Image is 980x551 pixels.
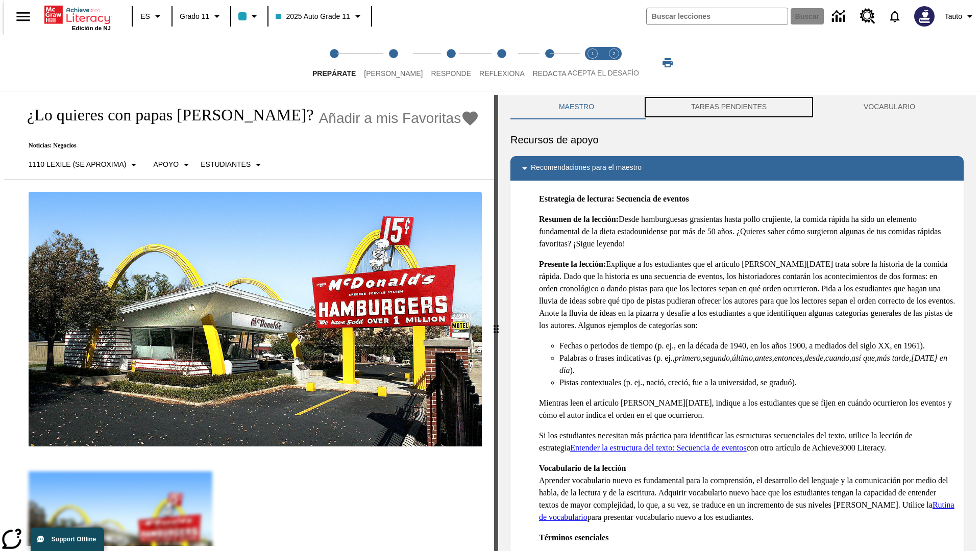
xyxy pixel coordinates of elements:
button: Añadir a mis Favoritas - ¿Lo quieres con papas fritas? [319,109,480,127]
span: [PERSON_NAME] [364,69,423,78]
button: El color de la clase es azul claro. Cambiar el color de la clase. [234,7,264,26]
span: Support Offline [52,536,96,543]
strong: Resumen de la lección: [539,215,619,223]
p: Apoyo [153,159,179,170]
button: Clase: 2025 Auto Grade 11, Selecciona una clase [272,7,367,26]
button: Imprimir [651,54,684,72]
span: ES [140,11,150,22]
text: 1 [591,51,594,56]
button: VOCABULARIO [815,95,964,119]
a: Centro de información [826,3,854,31]
strong: Estrategia de lectura: Secuencia de eventos [539,194,689,203]
button: Grado: Grado 11, Elige un grado [176,7,227,26]
button: Reflexiona step 4 of 5 [471,35,533,91]
a: Entender la estructura del texto: Secuencia de eventos [570,443,746,452]
h6: Recursos de apoyo [510,132,964,148]
em: último [732,354,753,362]
span: Añadir a mis Favoritas [319,110,461,127]
button: Lenguaje: ES, Selecciona un idioma [136,7,168,26]
button: Seleccione Lexile, 1110 Lexile (Se aproxima) [24,156,144,174]
p: Aprender vocabulario nuevo es fundamental para la comprensión, el desarrollo del lenguaje y la co... [539,462,955,523]
li: Fechas o periodos de tiempo (p. ej., en la década de 1940, en los años 1900, a mediados del siglo... [559,340,955,352]
span: Tauto [945,11,962,22]
div: Recomendaciones para el maestro [510,156,964,181]
div: activity [498,95,976,551]
p: Si los estudiantes necesitan más práctica para identificar las estructuras secuenciales del texto... [539,430,955,454]
button: Lee step 2 of 5 [356,35,431,91]
div: Pulsa la tecla de intro o la barra espaciadora y luego presiona las flechas de derecha e izquierd... [494,95,498,551]
div: Instructional Panel Tabs [510,95,964,119]
a: Centro de recursos, Se abrirá en una pestaña nueva. [854,3,881,30]
img: Avatar [914,6,935,27]
p: Noticias: Negocios [16,142,479,149]
em: entonces [774,354,803,362]
text: 2 [612,51,615,56]
a: Notificaciones [881,3,908,30]
em: desde [805,354,823,362]
div: reading [4,95,494,546]
p: Recomendaciones para el maestro [531,162,642,174]
span: Redacta [533,69,567,78]
em: así que [851,354,875,362]
h1: ¿Lo quieres con papas [PERSON_NAME]? [16,106,314,124]
button: Acepta el desafío contesta step 2 of 2 [599,35,629,91]
button: Seleccionar estudiante [197,156,268,174]
button: Prepárate step 1 of 5 [304,35,364,91]
p: Desde hamburguesas grasientas hasta pollo crujiente, la comida rápida ha sido un elemento fundame... [539,213,955,250]
p: Explique a los estudiantes que el artículo [PERSON_NAME][DATE] trata sobre la historia de la comi... [539,258,955,332]
button: Support Offline [31,528,104,551]
p: 1110 Lexile (Se aproxima) [29,159,126,170]
span: 2025 Auto Grade 11 [276,11,350,22]
em: segundo [703,354,730,362]
em: cuando [825,354,849,362]
input: Buscar campo [647,8,788,24]
strong: Términos esenciales [539,533,608,542]
li: Pistas contextuales (p. ej., nació, creció, fue a la universidad, se graduó). [559,377,955,389]
div: Portada [44,4,111,31]
button: Tipo de apoyo, Apoyo [149,156,197,174]
img: Uno de los primeros locales de McDonald's, con el icónico letrero rojo y los arcos amarillos. [29,192,482,447]
span: ACEPTA EL DESAFÍO [568,69,639,77]
button: Perfil/Configuración [941,7,980,26]
span: Reflexiona [479,69,525,78]
p: Estudiantes [201,159,251,170]
em: más tarde [877,354,909,362]
span: Responde [431,69,471,78]
em: primero [675,354,701,362]
button: TAREAS PENDIENTES [643,95,815,119]
em: antes [755,354,772,362]
strong: Vocabulario de la lección [539,464,626,472]
span: Prepárate [312,69,356,78]
button: Escoja un nuevo avatar [908,3,941,30]
span: Grado 11 [180,11,209,22]
strong: Presente la lección: [539,260,606,268]
li: Palabras o frases indicativas (p. ej., , , , , , , , , , ). [559,352,955,377]
button: Acepta el desafío lee step 1 of 2 [578,35,607,91]
button: Responde step 3 of 5 [423,35,479,91]
p: Mientras leen el artículo [PERSON_NAME][DATE], indique a los estudiantes que se fijen en cuándo o... [539,397,955,421]
button: Abrir el menú lateral [8,2,38,32]
span: Edición de NJ [72,25,111,31]
button: Redacta step 5 of 5 [525,35,575,91]
button: Maestro [510,95,643,119]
